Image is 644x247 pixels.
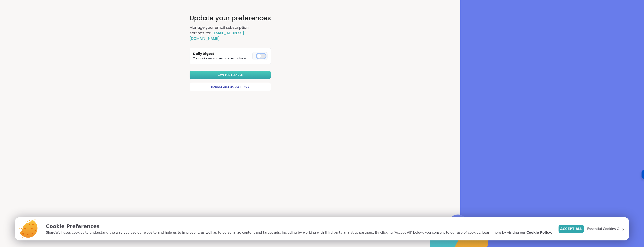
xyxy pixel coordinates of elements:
span: Save Preferences [218,73,243,77]
a: Manage All Email Settings [190,83,271,91]
a: Cookie Policy. [527,230,552,235]
span: Manage All Email Settings [211,85,249,89]
span: [EMAIL_ADDRESS][DOMAIN_NAME] [190,30,244,41]
h1: Update your preferences [190,13,271,23]
button: Save Preferences [190,71,271,79]
p: ShareWell uses cookies to understand the way you use our website and help us to improve it, as we... [46,230,552,235]
span: Accept All [560,226,582,231]
h3: Daily Digest [193,51,251,56]
span: Essential Cookies Only [587,226,624,231]
h2: Manage your email subscription settings for: [190,25,263,41]
p: Your daily session recommendations [193,56,251,61]
p: Cookie Preferences [46,223,552,230]
button: Accept All [559,225,584,233]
